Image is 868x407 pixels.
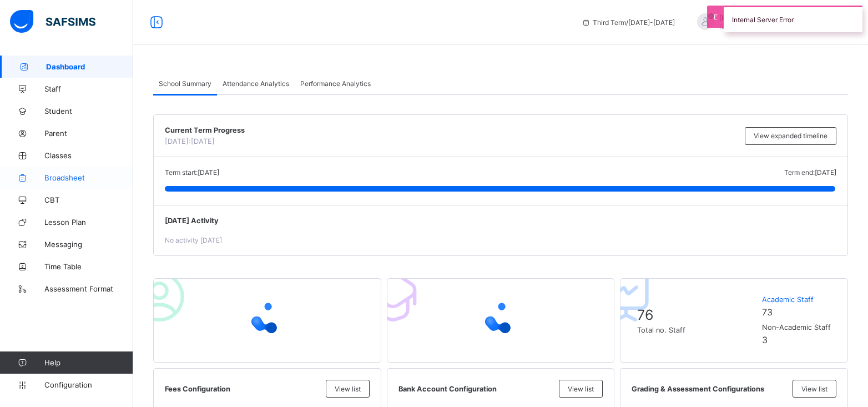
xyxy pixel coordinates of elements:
[762,323,831,331] span: Non-Academic Staff
[44,380,133,389] span: Configuration
[44,84,133,93] span: Staff
[632,385,787,393] span: Grading & Assessment Configurations
[582,18,675,27] span: session/term information
[300,79,371,88] span: Performance Analytics
[762,306,773,318] span: 73
[44,358,133,367] span: Help
[724,6,862,32] div: Internal Server Error
[165,168,219,177] span: Term start: [DATE]
[44,284,133,293] span: Assessment Format
[159,79,211,88] span: School Summary
[46,62,133,71] span: Dashboard
[762,334,768,345] span: 3
[165,385,320,393] span: Fees Configuration
[165,217,836,225] span: [DATE] Activity
[637,326,756,334] span: Total no. Staff
[44,129,133,138] span: Parent
[223,79,289,88] span: Attendance Analytics
[754,132,827,140] span: View expanded timeline
[398,385,554,393] span: Bank Account Configuration
[44,240,133,249] span: Messaging
[44,218,133,227] span: Lesson Plan
[44,195,133,204] span: CBT
[335,385,361,393] span: View list
[10,10,95,33] img: safsims
[165,236,222,244] span: No activity [DATE]
[686,13,841,32] div: Solomon Adegboyega
[44,151,133,160] span: Classes
[637,306,654,323] span: 76
[165,126,739,134] span: Current Term Progress
[784,168,836,177] span: Term end: [DATE]
[568,385,594,393] span: View list
[44,107,133,115] span: Student
[44,262,133,271] span: Time Table
[44,173,133,182] span: Broadsheet
[801,385,827,393] span: View list
[762,295,831,304] span: Academic Staff
[165,137,215,145] span: [DATE]: [DATE]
